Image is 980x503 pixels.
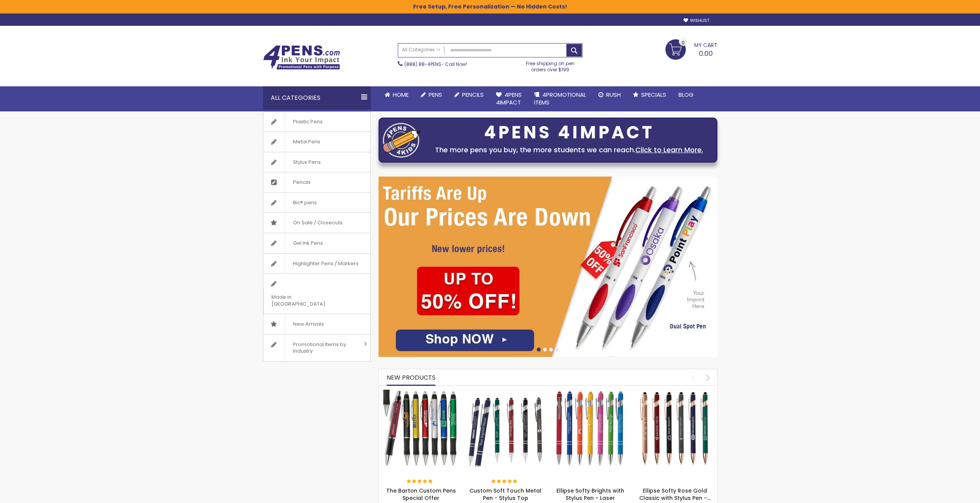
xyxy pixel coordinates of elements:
[383,123,421,158] img: four_pen_logo.png
[699,49,713,58] span: 0.00
[263,287,351,314] span: Made in [GEOGRAPHIC_DATA]
[263,254,370,274] a: Highlighter Pens / Markers
[462,91,484,99] span: Pencils
[398,44,444,56] a: All Categories
[263,132,370,152] a: Metal Pens
[263,233,370,253] a: Gel Ink Pens
[383,390,460,467] img: The Barton Custom Pens Special Offer
[496,91,522,106] span: 4Pens 4impact
[263,213,370,233] a: On Sale / Closeouts
[379,177,717,357] img: /cheap-promotional-products.html
[404,61,467,67] span: - Call Now!
[263,152,370,172] a: Stylus Pens
[285,335,361,361] span: Promotional Items by Industry
[678,91,694,99] span: Blog
[534,91,586,106] span: 4PROMOTIONAL ITEMS
[285,172,318,192] span: Pencils
[635,145,703,155] a: Click to Learn More.
[263,172,370,192] a: Pencils
[379,86,415,103] a: Home
[490,86,528,111] a: 4Pens4impact
[636,390,713,467] img: Ellipse Softy Rose Gold Classic with Stylus Pen - Silver Laser
[263,314,370,334] a: New Arrivals
[641,91,666,99] span: Specials
[683,18,709,24] a: Wishlist
[552,390,629,467] img: Ellipse Softy Brights with Stylus Pen - Laser
[285,213,350,233] span: On Sale / Closeouts
[407,479,434,484] div: 100%
[285,152,328,172] span: Stylus Pens
[263,86,371,109] div: All Categories
[415,86,448,103] a: Pens
[467,389,544,396] a: Custom Soft Touch Metal Pen - Stylus Top
[491,479,518,484] div: 100%
[285,193,325,213] span: Bic® pens
[285,132,328,152] span: Metal Pens
[467,390,544,467] img: Custom Soft Touch Metal Pen - Stylus Top
[386,487,456,502] a: The Barton Custom Pens Special Offer
[592,86,627,103] a: Rush
[404,61,441,67] a: (888) 88-4PENS
[425,145,713,155] div: The more pens you buy, the more students we can reach.
[387,373,436,382] span: New Products
[556,487,624,502] a: Ellipse Softy Brights with Stylus Pen - Laser
[702,371,715,384] div: next
[263,335,370,361] a: Promotional Items by Industry
[285,233,331,253] span: Gel Ink Pens
[285,314,332,334] span: New Arrivals
[672,86,700,103] a: Blog
[448,86,490,103] a: Pencils
[687,371,700,384] div: prev
[665,39,717,59] a: 0.00 0
[552,389,629,396] a: Ellipse Softy Brights with Stylus Pen - Laser
[402,47,441,53] span: All Categories
[393,91,409,99] span: Home
[627,86,672,103] a: Specials
[425,124,713,141] div: 4PENS 4IMPACT
[285,254,366,274] span: Highlighter Pens / Markers
[383,389,460,396] a: The Barton Custom Pens Special Offer
[469,487,541,502] a: Custom Soft Touch Metal Pen - Stylus Top
[263,274,370,314] a: Made in [GEOGRAPHIC_DATA]
[528,86,592,111] a: 4PROMOTIONALITEMS
[263,45,340,70] img: 4Pens Custom Pens and Promotional Products
[429,91,442,99] span: Pens
[606,91,621,99] span: Rush
[285,112,330,132] span: Plastic Pens
[263,112,370,132] a: Plastic Pens
[639,487,710,502] a: Ellipse Softy Rose Gold Classic with Stylus Pen -…
[636,389,713,396] a: Ellipse Softy Rose Gold Classic with Stylus Pen - Silver Laser
[263,193,370,213] a: Bic® pens
[682,39,685,46] span: 0
[518,57,583,73] div: Free shipping on pen orders over $199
